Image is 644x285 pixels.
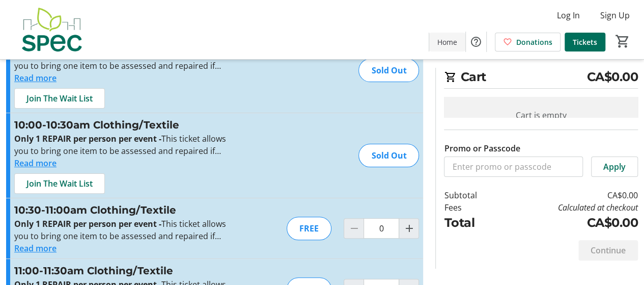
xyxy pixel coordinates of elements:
[586,68,638,86] span: CA$0.00
[14,218,237,242] p: This ticket allows you to bring one item to be assessed and repaired if possible at the time stated.
[444,97,638,134] div: Cart is empty
[399,219,418,238] button: Increment by one
[6,4,97,55] img: SPEC's Logo
[592,7,638,23] button: Sign Up
[429,33,465,51] a: Home
[363,218,399,239] input: 10:30-11:00am Clothing/Textile Quantity
[549,7,588,23] button: Log In
[444,214,500,232] td: Total
[14,242,57,254] button: Read more
[500,214,638,232] td: CA$0.00
[14,72,57,84] button: Read more
[573,37,597,47] span: Tickets
[287,217,331,240] div: FREE
[444,142,520,154] label: Promo or Passcode
[444,68,638,89] h2: Cart
[613,32,632,50] button: Cart
[26,92,93,105] span: Join The Wait List
[14,202,237,218] h3: 10:30-11:00am Clothing/Textile
[14,173,105,194] button: Join The Wait List
[500,189,638,201] td: CA$0.00
[500,201,638,214] td: Calculated at checkout
[437,37,457,47] span: Home
[14,157,57,169] button: Read more
[14,263,237,278] h3: 11:00-11:30am Clothing/Textile
[444,157,583,177] input: Enter promo or passcode
[565,33,605,51] a: Tickets
[14,133,161,144] strong: Only 1 REPAIR per person per event -
[14,117,237,133] h3: 10:00-10:30am Clothing/Textile
[14,133,237,157] p: This ticket allows you to bring one item to be assessed and repaired if possible at the time stated.
[358,59,419,82] div: Sold Out
[600,9,630,21] span: Sign Up
[444,201,500,214] td: Fees
[591,157,638,177] button: Apply
[14,47,237,72] p: This ticket allows you to bring one item to be assessed and repaired if possible at the time stated.
[516,37,552,47] span: Donations
[444,189,500,201] td: Subtotal
[26,177,93,190] span: Join The Wait List
[603,161,626,173] span: Apply
[466,32,486,52] button: Help
[14,218,161,229] strong: Only 1 REPAIR per person per event -
[14,88,105,109] button: Join The Wait List
[495,33,561,51] a: Donations
[557,9,580,21] span: Log In
[358,144,419,167] div: Sold Out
